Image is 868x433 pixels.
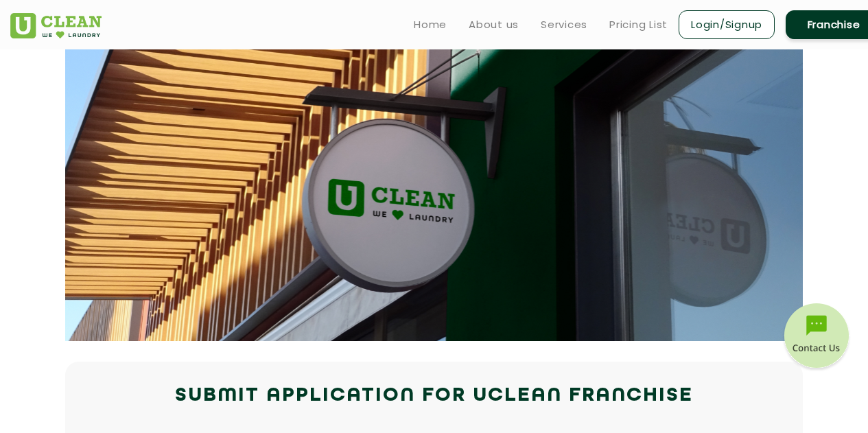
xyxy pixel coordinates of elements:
[679,10,775,39] a: Login/Signup
[541,16,587,33] a: Services
[10,13,102,38] img: UClean Laundry and Dry Cleaning
[782,303,851,372] img: contact-btn
[469,16,519,33] a: About us
[414,16,447,33] a: Home
[609,16,668,33] a: Pricing List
